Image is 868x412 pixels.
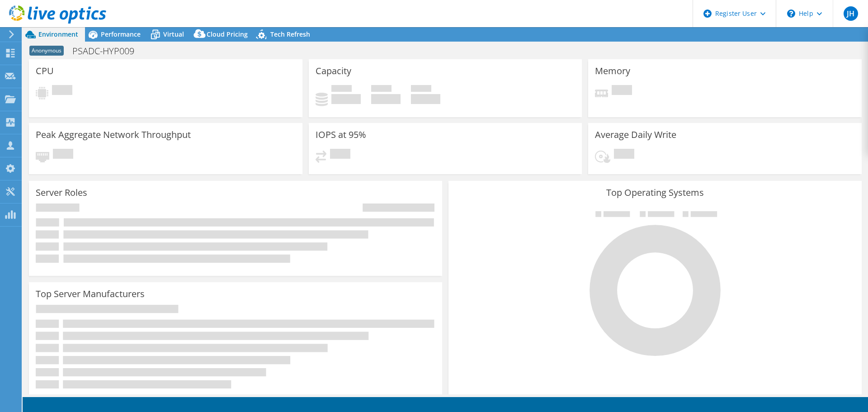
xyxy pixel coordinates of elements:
[29,46,64,56] span: Anonymous
[316,66,351,76] h3: Capacity
[411,85,431,94] span: Total
[68,46,148,56] h1: PSADC-HYP009
[53,149,73,161] span: Pending
[331,85,352,94] span: Used
[36,130,191,140] h3: Peak Aggregate Network Throughput
[38,30,78,38] span: Environment
[595,66,630,76] h3: Memory
[330,149,350,161] span: Pending
[36,188,87,198] h3: Server Roles
[270,30,310,38] span: Tech Refresh
[455,188,855,198] h3: Top Operating Systems
[36,66,54,76] h3: CPU
[595,130,676,140] h3: Average Daily Write
[36,289,145,299] h3: Top Server Manufacturers
[52,85,72,97] span: Pending
[316,130,366,140] h3: IOPS at 95%
[371,85,392,94] span: Free
[844,6,858,21] span: JH
[163,30,184,38] span: Virtual
[331,94,361,104] h4: 0 GiB
[371,94,401,104] h4: 0 GiB
[787,9,795,18] svg: \n
[101,30,141,38] span: Performance
[411,94,440,104] h4: 0 GiB
[614,149,634,161] span: Pending
[207,30,248,38] span: Cloud Pricing
[612,85,632,97] span: Pending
